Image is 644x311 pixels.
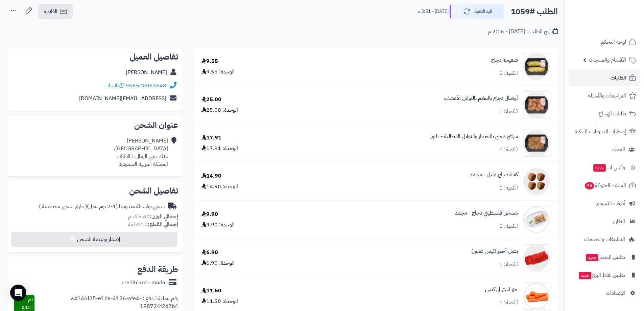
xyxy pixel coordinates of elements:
[126,68,167,76] a: [PERSON_NAME]
[499,108,518,115] div: الكمية: 1
[589,55,626,65] span: الأقسام والمنتجات
[612,217,625,226] span: التقارير
[569,141,640,158] a: العملاء
[201,249,218,257] div: 6.90
[511,5,558,19] h2: الطلب #1059
[201,259,235,267] div: الوحدة: 6.90
[586,254,598,261] span: جديد
[12,53,178,61] h2: تفاصيل العميل
[523,244,550,271] img: 1256_68665801eca9d_e60e9cc3-90x90.png
[596,199,625,208] span: أدوات التسويق
[122,279,165,287] div: creditcard - mada
[499,184,518,192] div: الكمية: 1
[569,34,640,50] a: لوحة التحكم
[569,267,640,283] a: تطبيق نقاط البيعجديد
[593,164,606,172] span: جديد
[201,221,235,229] div: الوحدة: 9.90
[499,299,518,307] div: الكمية: 1
[201,58,218,65] div: 9.55
[606,288,625,298] span: الإعدادات
[455,209,518,217] a: مسخن فلسطيني دجاج - مجمد
[523,91,550,118] img: 747_6866575222940_5ebb8930-90x90.png
[523,168,550,195] img: 928_6866579b25cde_f82c5537-90x90.png
[523,130,550,157] img: 750_6866575366b30_b2bb2c2a-90x90.png
[599,109,626,118] span: طلبات الإرجاع
[569,195,640,212] a: أدوات التسويق
[499,261,518,268] div: الكمية: 1
[201,287,221,295] div: 11.50
[201,106,238,114] div: الوحدة: 25.00
[499,222,518,230] div: الكمية: 1
[39,202,87,210] span: ( طرق شحن مخصصة )
[38,4,73,19] a: الفاتورة
[569,213,640,229] a: التقارير
[201,96,221,104] div: 25.00
[569,249,640,265] a: تطبيق المتجرجديد
[450,4,504,19] button: قيد التنفيذ
[148,220,178,228] strong: إجمالي القطع:
[201,145,238,152] div: الوحدة: 17.91
[444,94,518,102] a: أوصال دجاج بالعظم بالتوابل الأعشاب
[488,28,558,36] div: تاريخ الطلب : [DATE] - 2:16 م
[569,177,640,194] a: السلات المتروكة35
[485,286,518,293] a: جزر استرالى كيس
[585,252,625,262] span: تطبيق المتجر
[44,7,57,16] span: الفاتورة
[579,272,591,279] span: جديد
[201,134,221,142] div: 17.91
[201,183,238,191] div: الوحدة: 14.90
[598,15,638,29] img: logo-2.png
[523,206,550,233] img: 1756724652-1-90x90.png
[12,187,178,195] h2: تفاصيل الشحن
[499,146,518,154] div: الكمية: 1
[584,181,626,190] span: السلات المتروكة
[523,283,550,310] img: 1290_6866581264706_ca62064c-90x90.jpg
[150,213,178,221] strong: إجمالي الوزن:
[12,121,178,129] h2: عنوان الشحن
[471,247,518,255] a: بصل أحمر (كيس صغير)
[128,220,178,228] small: 10 قطعة
[137,265,178,273] h2: طريقة الدفع
[585,182,595,190] span: 35
[128,213,178,221] small: 5.60 كجم
[569,159,640,176] a: وآتس آبجديد
[569,70,640,86] a: الطلبات
[104,82,124,90] a: واتساب
[593,163,625,172] span: وآتس آب
[588,91,626,101] span: المراجعات والأسئلة
[39,203,165,210] div: شحن بواسطة مندوبينا (1-2 يوم عمل)
[430,133,518,140] a: شرائح دجاج بالخضار والتوابل الايطالية - طبق
[569,285,640,301] a: الإعدادات
[201,68,235,76] div: الوحدة: 9.55
[126,82,166,90] a: 966500063648
[470,171,518,179] a: كفتة دجاج متبل - مجمد
[11,232,177,247] button: إصدار بوليصة الشحن
[601,37,626,47] span: لوحة التحكم
[499,69,518,77] div: الكمية: 1
[10,285,26,301] div: Open Intercom Messenger
[584,235,625,244] span: التطبيقات والخدمات
[611,73,626,83] span: الطلبات
[114,137,168,168] div: [PERSON_NAME] [GEOGRAPHIC_DATA]، عنك ،حي الرمال، القطيف المملكة العربية السعودية
[79,94,166,103] a: [EMAIL_ADDRESS][DOMAIN_NAME]
[491,56,518,64] a: صفيحة دجاج
[575,127,626,136] span: إشعارات التحويلات البنكية
[523,53,550,80] img: 704_6866572e0fd54_3d82ed02-90x90.png
[569,88,640,104] a: المراجعات والأسئلة
[201,210,218,218] div: 9.90
[612,145,625,154] span: العملاء
[569,124,640,140] a: إشعارات التحويلات البنكية
[418,8,449,15] small: [DATE] - 3:51 م
[569,106,640,122] a: طلبات الإرجاع
[578,270,625,280] span: تطبيق نقاط البيع
[569,231,640,247] a: التطبيقات والخدمات
[201,172,221,180] div: 14.90
[201,297,238,305] div: الوحدة: 11.50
